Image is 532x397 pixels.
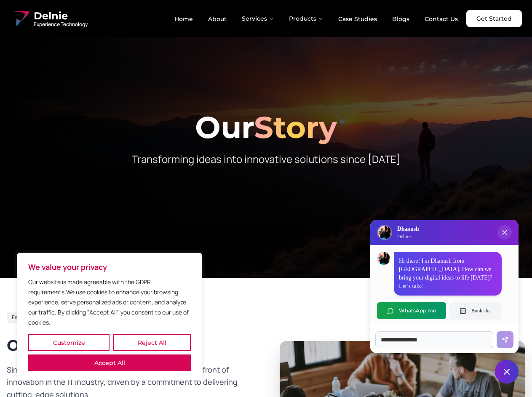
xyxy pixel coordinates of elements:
a: Delnie Logo Full [10,8,88,29]
a: Blogs [385,12,416,26]
button: Services [235,10,281,27]
h3: Dhanush [397,225,419,233]
p: Hi there! I'm Dhanush from [GEOGRAPHIC_DATA]. How can we bring your digital ideas to life [DATE]?... [399,257,497,290]
a: About [201,12,233,26]
p: Our website is made agreeable with the GDPR requirements.We use cookies to enhance your browsing ... [28,277,191,328]
h2: Our Journey [7,337,253,354]
p: Transforming ideas into innovative solutions since [DATE] [104,152,428,166]
nav: Main [168,10,465,27]
span: Story [254,109,337,146]
button: WhatsApp me [377,302,446,319]
span: Experience Technology [34,21,88,28]
a: Case Studies [331,12,384,26]
img: Dhanush [377,252,390,265]
span: Est. 2017 [12,314,32,321]
a: Get Started [466,10,522,27]
img: Delnie Logo [10,8,30,29]
span: Delnie [34,9,88,23]
p: Delnie [397,233,419,240]
img: Delnie Logo [378,226,391,239]
h1: Our [7,112,525,142]
button: Close chat popup [497,225,512,240]
p: We value your privacy [28,262,191,272]
button: Close chat [495,360,519,384]
button: Products [282,10,330,27]
button: Accept All [28,354,191,371]
button: Customize [28,334,110,351]
button: Book slot [449,302,501,319]
a: Contact Us [418,12,465,26]
a: Home [168,12,200,26]
button: Reject All [113,334,191,351]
